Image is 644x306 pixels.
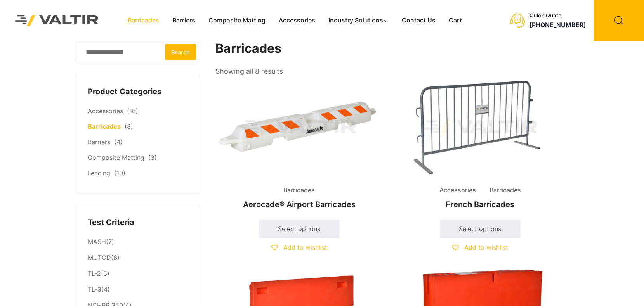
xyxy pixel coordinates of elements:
span: (3) [148,154,157,161]
span: (8) [125,123,133,130]
a: Barriers [166,15,202,26]
li: (5) [88,266,188,282]
a: Barriers [88,138,110,146]
a: Select options for “Aerocade® Airport Barricades” [259,220,340,238]
p: Showing all 8 results [215,65,283,78]
a: Cart [442,15,469,26]
a: TL-2 [88,270,101,277]
a: Add to wishlist [271,244,327,251]
span: Add to wishlist [283,244,327,251]
a: Barricades [121,15,166,26]
h2: French Barricades [396,196,564,213]
a: Industry Solutions [322,15,395,26]
a: Composite Matting [202,15,272,26]
a: Contact Us [395,15,442,26]
a: MUTCD [88,254,111,261]
a: Add to wishlist [452,244,508,251]
a: Accessories [88,107,123,115]
a: Barricades [88,123,121,130]
a: [PHONE_NUMBER] [529,21,586,29]
a: MASH [88,238,106,245]
span: (18) [127,107,138,115]
h4: Test Criteria [88,217,188,228]
li: (6) [88,250,188,266]
img: Valtir Rentals [6,6,108,35]
a: Composite Matting [88,154,144,161]
li: (4) [88,282,188,298]
a: Accessories [272,15,322,26]
div: Quick Quote [529,12,586,19]
a: Accessories BarricadesFrench Barricades [396,78,564,213]
span: (10) [114,169,125,177]
span: Barricades [278,185,321,196]
a: BarricadesAerocade® Airport Barricades [215,78,383,213]
span: Barricades [484,185,527,196]
span: (4) [114,138,123,146]
a: Select options for “French Barricades” [440,220,521,238]
a: TL-3 [88,285,101,293]
h2: Aerocade® Airport Barricades [215,196,383,213]
h4: Product Categories [88,86,188,98]
span: Add to wishlist [464,244,508,251]
h1: Barricades [215,41,565,56]
a: Fencing [88,169,110,177]
li: (7) [88,234,188,250]
button: Search [165,44,196,60]
span: Accessories [434,185,482,196]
